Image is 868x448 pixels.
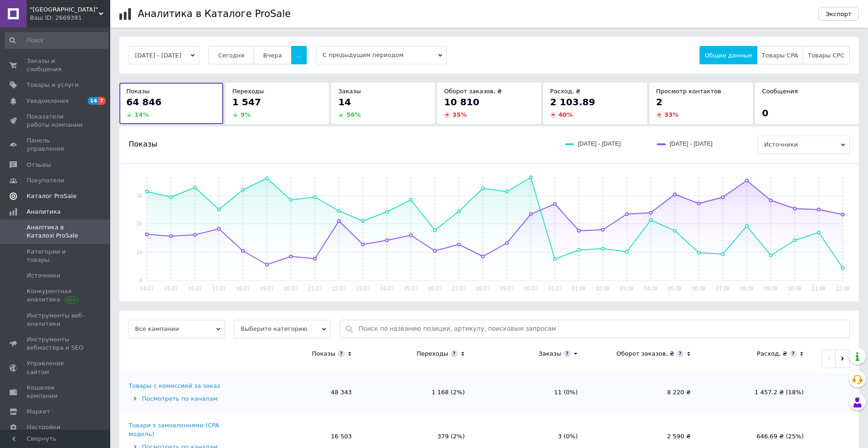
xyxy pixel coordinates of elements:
[338,88,361,95] span: Заказы
[27,208,61,216] span: Аналитика
[332,285,346,292] text: 22.07
[428,285,442,292] text: 26.07
[139,278,142,284] text: 0
[27,287,85,304] span: Конкурентная аналитика
[27,384,85,400] span: Кошелек компании
[356,285,370,292] text: 23.07
[316,46,447,64] span: С предыдущим периодом
[587,373,700,412] td: 8 220 ₴
[644,285,658,292] text: 04.08
[818,7,859,21] button: Экспорт
[550,96,595,108] span: 2 103.89
[27,161,51,169] span: Отзывы
[452,285,466,292] text: 27.07
[27,57,85,74] span: Заказы и сообщения
[361,373,474,412] td: 1 168 (2%)
[826,11,851,17] span: Экспорт
[656,96,663,108] span: 2
[164,285,178,292] text: 15.07
[836,285,850,292] text: 12.08
[232,88,264,95] span: Переходы
[188,285,202,292] text: 16.07
[757,46,803,64] button: Товары CPA
[30,6,99,14] span: "ТАШКЕНТ"
[359,320,845,338] input: Поиск по названию позиции, артикулу, поисковым запросам
[500,285,514,292] text: 29.07
[762,88,798,95] span: Сообщения
[808,52,845,59] span: Товары CPC
[444,96,479,108] span: 10 810
[88,97,98,105] span: 14
[129,320,225,338] span: Все кампании
[209,46,254,64] button: Сегодня
[803,46,850,64] button: Товары CPC
[27,81,79,89] span: Товары и услуги
[476,285,490,292] text: 28.07
[27,408,50,416] span: Маркет
[129,46,199,64] button: [DATE] - [DATE]
[129,139,157,149] span: Показы
[27,176,64,185] span: Покупатели
[757,350,787,358] div: Расход, ₴
[27,312,85,328] span: Инструменты веб-аналитики
[812,285,826,292] text: 11.08
[126,88,150,95] span: Показы
[548,285,562,292] text: 31.07
[417,350,448,358] div: Переходы
[758,136,850,154] span: Источники
[665,111,679,118] span: 33 %
[705,52,752,59] span: Общие данные
[474,373,587,412] td: 11 (0%)
[129,395,246,403] div: Посмотреть по каналам
[668,285,682,292] text: 05.08
[444,88,502,95] span: Оборот заказов, ₴
[5,32,108,49] input: Поиск
[234,320,331,338] span: Выберите категорию
[263,52,282,59] span: Вчера
[254,46,292,64] button: Вчера
[692,285,706,292] text: 06.08
[716,285,730,292] text: 07.08
[596,285,610,292] text: 02.08
[539,350,561,358] div: Заказы
[129,421,246,438] div: Товари з замовленнями (CPA модель)
[452,111,467,118] span: 35 %
[616,350,674,358] div: Оборот заказов, ₴
[212,285,226,292] text: 17.07
[138,8,291,19] h1: Аналитика в Каталоге ProSale
[404,285,418,292] text: 25.07
[98,97,106,105] span: 7
[788,285,802,292] text: 10.08
[296,52,302,59] span: ...
[136,221,143,227] text: 2k
[140,285,154,292] text: 14.07
[136,193,143,199] text: 3k
[27,248,85,264] span: Категории и товары
[572,285,586,292] text: 01.08
[284,285,298,292] text: 20.07
[27,223,85,240] span: Аналітика в Каталозі ProSale
[346,111,361,118] span: 56 %
[27,136,85,153] span: Панель управления
[699,46,757,64] button: Общие данные
[30,14,110,22] div: Ваш ID: 2669391
[762,52,798,59] span: Товары CPA
[620,285,634,292] text: 03.08
[136,249,143,255] text: 1k
[27,272,60,280] span: Источники
[764,285,778,292] text: 09.08
[380,285,394,292] text: 24.07
[700,373,813,412] td: 1 457.2 ₴ (18%)
[740,285,754,292] text: 08.08
[129,382,220,390] div: Товары с комиссией за заказ
[338,96,351,108] span: 14
[236,285,250,292] text: 18.07
[308,285,322,292] text: 21.07
[27,359,85,376] span: Управление сайтом
[27,192,76,200] span: Каталог ProSale
[291,46,307,64] button: ...
[135,111,149,118] span: 14 %
[232,96,261,108] span: 1 547
[27,97,68,105] span: Уведомления
[27,335,85,352] span: Инструменты вебмастера и SEO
